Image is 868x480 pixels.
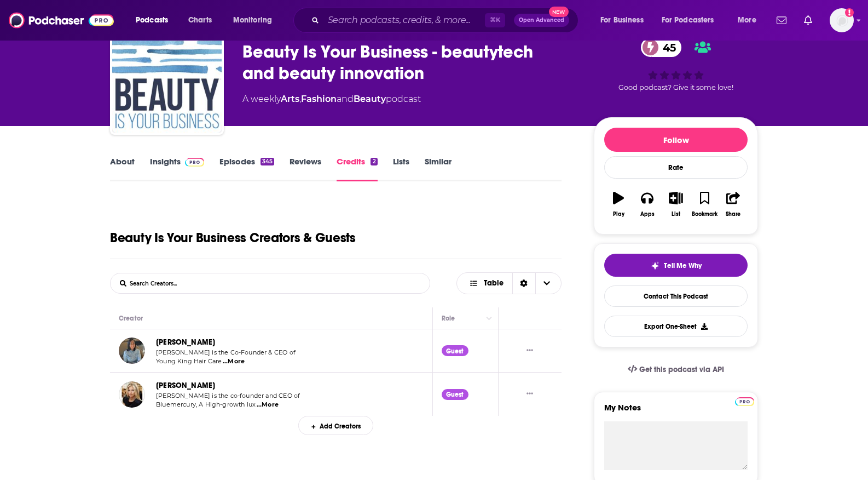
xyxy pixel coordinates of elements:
[735,397,754,406] img: Podchaser Pro
[604,285,748,307] a: Contact This Podcast
[613,211,624,218] div: Play
[337,94,354,104] span: and
[692,211,717,218] div: Bookmark
[594,31,758,99] div: 45Good podcast? Give it some love!
[156,357,222,365] span: Young King Hair Care
[354,94,386,104] a: Beauty
[304,8,589,33] div: Search podcasts, credits, & more...
[233,13,272,28] span: Monitoring
[830,8,854,32] img: User Profile
[483,312,496,325] button: Column Actions
[651,261,659,270] img: tell me why sparkle
[690,185,719,224] button: Bookmark
[301,94,337,104] a: Fashion
[442,345,468,356] div: Guest
[456,272,562,294] button: Choose View
[110,230,356,246] h1: Beauty Is Your Business Creators & Guests
[800,11,817,30] a: Show notifications dropdown
[639,365,724,374] span: Get this podcast via API
[845,8,854,17] svg: Add a profile image
[519,18,564,23] span: Open Advanced
[119,381,145,408] img: Marla Beck
[719,185,748,224] button: Share
[185,158,204,167] img: Podchaser Pro
[119,338,145,364] img: Cora Miller
[188,13,212,28] span: Charts
[604,128,748,152] button: Follow
[442,312,457,325] div: Role
[604,156,748,179] div: Rate
[156,348,296,356] span: [PERSON_NAME] is the Co-Founder & CEO of
[652,38,681,57] span: 45
[242,93,421,106] div: A weekly podcast
[640,211,655,218] div: Apps
[593,12,657,29] button: open menu
[337,156,377,181] a: Credits2
[9,10,114,31] img: Podchaser - Follow, Share and Rate Podcasts
[604,185,633,224] button: Play
[371,158,377,165] div: 2
[772,11,791,30] a: Show notifications dropdown
[633,185,661,224] button: Apps
[156,381,215,390] a: [PERSON_NAME]
[662,13,714,28] span: For Podcasters
[257,401,279,409] span: ...More
[136,13,168,28] span: Podcasts
[485,13,505,27] span: ⌘ K
[549,7,569,17] span: New
[128,12,182,29] button: open menu
[514,14,569,27] button: Open AdvancedNew
[110,156,135,181] a: About
[298,416,373,435] div: Add Creators
[512,273,535,294] div: Sort Direction
[662,185,690,224] button: List
[619,356,733,383] a: Get this podcast via API
[112,23,222,133] img: Beauty Is Your Business - beautytech and beauty innovation
[181,12,218,29] a: Charts
[655,12,730,29] button: open menu
[735,396,754,406] a: Pro website
[225,12,286,29] button: open menu
[119,312,143,325] div: Creator
[730,12,770,29] button: open menu
[442,389,468,400] div: Guest
[156,401,256,408] span: Bluemercury, A High-growth lux
[150,156,204,181] a: InsightsPodchaser Pro
[219,156,274,181] a: Episodes345
[299,94,301,104] span: ,
[604,316,748,337] button: Export One-Sheet
[664,261,702,270] span: Tell Me Why
[425,156,452,181] a: Similar
[738,13,756,28] span: More
[618,83,733,92] span: Good podcast? Give it some love!
[484,279,504,287] span: Table
[672,211,680,218] div: List
[641,38,681,57] a: 45
[290,156,321,181] a: Reviews
[726,211,740,218] div: Share
[156,392,300,399] span: [PERSON_NAME] is the co-founder and CEO of
[156,338,215,347] a: [PERSON_NAME]
[522,345,537,357] button: Show More Button
[830,8,854,32] span: Logged in as WinkJono
[281,94,299,104] a: Arts
[261,158,274,165] div: 345
[223,357,245,366] span: ...More
[522,388,537,400] button: Show More Button
[323,12,485,29] input: Search podcasts, credits, & more...
[830,8,854,32] button: Show profile menu
[600,13,644,28] span: For Business
[393,156,409,181] a: Lists
[604,402,748,421] label: My Notes
[604,254,748,277] button: tell me why sparkleTell Me Why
